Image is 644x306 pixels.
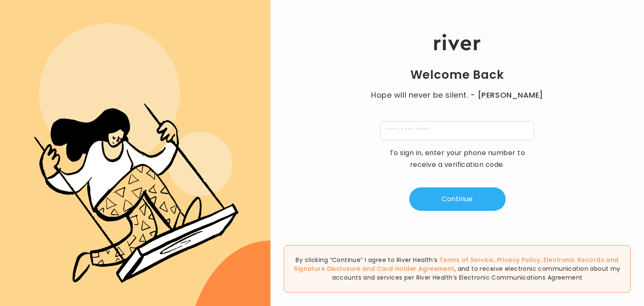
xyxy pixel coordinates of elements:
[409,187,506,211] button: Continue
[294,256,618,273] span: , , and
[439,256,493,264] a: Terms of Service
[363,89,552,101] p: Hope will never be silent.
[384,147,531,171] p: To sign in, enter your phone number to receive a verification code.
[497,256,540,264] a: Privacy Policy
[332,265,621,282] span: , and to receive electronic communication about my accounts and services per River Health’s Elect...
[284,245,631,293] div: By clicking “Continue” I agree to River Health’s
[294,256,618,273] a: Electronic Records and Signature Disclosure
[470,89,543,101] span: - [PERSON_NAME]
[377,265,454,273] a: Card Holder Agreement
[410,67,504,83] h1: Welcome Back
